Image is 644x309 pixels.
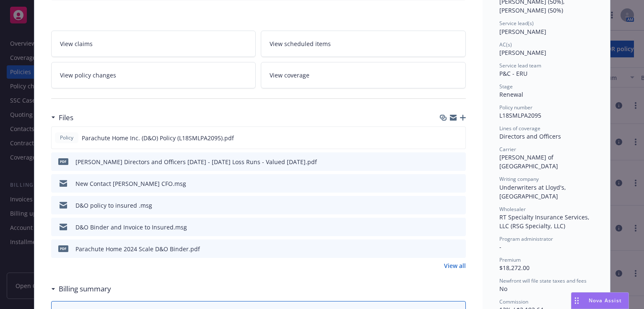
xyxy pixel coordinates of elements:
span: Directors and Officers [499,132,561,140]
span: View claims [60,39,93,48]
span: Policy [58,134,75,142]
h3: Files [59,112,73,123]
span: P&C - ERU [499,70,527,77]
a: View claims [51,31,256,57]
span: Wholesaler [499,206,526,213]
button: download file [441,201,448,210]
a: View all [444,261,466,270]
span: Underwriters at Lloyd's, [GEOGRAPHIC_DATA] [499,183,568,200]
span: View policy changes [60,71,116,80]
span: Renewal [499,90,523,98]
a: View coverage [261,62,466,88]
span: Lines of coverage [499,125,540,132]
span: - [499,243,501,251]
span: Commission [499,298,528,305]
button: Nova Assist [571,292,629,309]
button: preview file [455,201,462,210]
button: download file [441,245,448,253]
button: download file [441,157,448,166]
span: Premium [499,256,521,263]
span: [PERSON_NAME] [499,28,546,36]
a: View policy changes [51,62,256,88]
button: download file [441,179,448,188]
span: RT Specialty Insurance Services, LLC (RSG Specialty, LLC) [499,213,591,230]
div: Parachute Home 2024 Scale D&O Binder.pdf [75,245,200,253]
span: View coverage [270,71,309,80]
div: [PERSON_NAME] Directors and Officers [DATE] - [DATE] Loss Runs - Valued [DATE].pdf [75,157,317,166]
span: Writing company [499,175,539,183]
span: [PERSON_NAME] of [GEOGRAPHIC_DATA] [499,153,558,170]
span: Carrier [499,146,516,153]
span: pdf [58,245,68,252]
span: L18SMLPA2095 [499,111,541,119]
button: preview file [455,179,462,188]
div: Drag to move [571,293,582,309]
button: preview file [455,157,462,166]
span: [PERSON_NAME] [499,49,546,57]
button: preview file [454,134,462,142]
div: Billing summary [51,283,111,294]
span: AC(s) [499,41,512,48]
span: Newfront will file state taxes and fees [499,277,587,284]
button: preview file [455,245,462,253]
span: $18,272.00 [499,264,530,272]
span: No [499,285,507,293]
span: Policy number [499,104,532,111]
div: Files [51,112,73,123]
div: D&O policy to insured .msg [75,201,152,210]
a: View scheduled items [261,31,466,57]
div: New Contact [PERSON_NAME] CFO.msg [75,179,186,188]
span: View scheduled items [270,39,331,48]
button: preview file [455,223,462,232]
div: D&O Binder and Invoice to Insured.msg [75,223,187,232]
span: Service lead team [499,62,541,69]
span: Parachute Home Inc. (D&O) Policy (L18SMLPA2095).pdf [82,134,234,142]
button: download file [441,134,448,142]
button: download file [441,223,448,232]
h3: Billing summary [59,283,111,294]
span: Stage [499,83,513,90]
span: Nova Assist [589,297,622,304]
span: Program administrator [499,235,553,242]
span: Service lead(s) [499,20,534,27]
span: pdf [58,158,68,165]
